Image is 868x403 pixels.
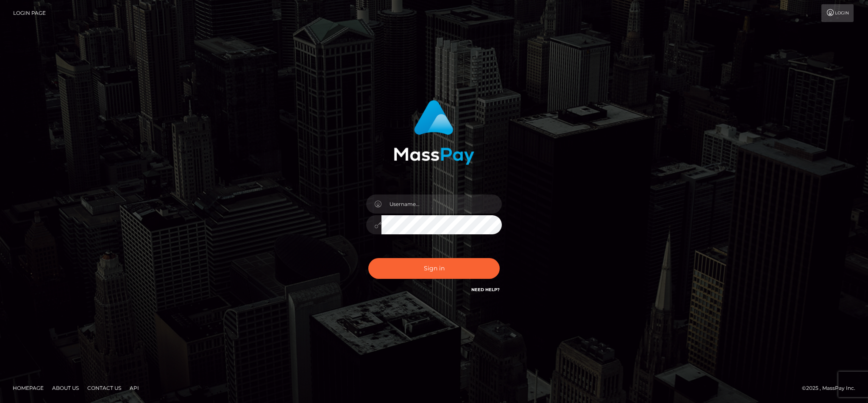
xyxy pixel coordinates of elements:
div: © 2025 , MassPay Inc. [802,384,862,393]
a: Login [821,4,854,22]
a: API [126,381,142,395]
a: About Us [49,381,82,395]
a: Homepage [9,381,47,395]
input: Username... [381,195,502,214]
a: Need Help? [471,287,500,292]
button: Sign in [368,258,500,279]
a: Contact Us [84,381,125,395]
a: Login Page [13,4,46,22]
img: MassPay Login [394,100,474,165]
